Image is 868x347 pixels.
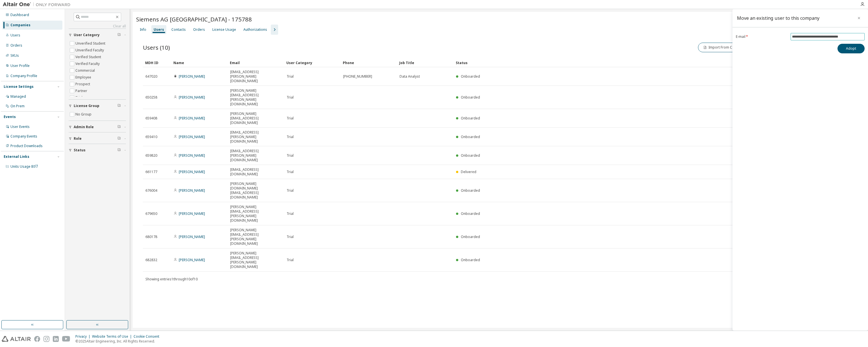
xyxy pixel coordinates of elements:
div: On Prem [10,104,25,108]
span: Trial [287,170,294,174]
div: Orders [193,27,205,32]
a: [PERSON_NAME] [179,188,205,193]
label: Prospect [75,81,91,88]
a: [PERSON_NAME] [179,257,205,262]
div: Users [154,27,164,32]
span: Clear filter [117,33,121,37]
span: 682832 [145,258,157,262]
div: Dashboard [10,13,29,17]
span: [PERSON_NAME][EMAIL_ADDRESS][PERSON_NAME][DOMAIN_NAME] [230,88,282,106]
div: Events [4,115,16,119]
span: 659820 [145,153,157,158]
span: User Category [74,33,100,37]
span: Trial [287,235,294,239]
span: Trial [287,258,294,262]
span: Clear filter [117,104,121,108]
span: Onboarded [461,74,480,79]
label: Verified Student [75,54,102,60]
img: instagram.svg [43,336,49,342]
div: Phone [343,58,395,67]
span: Onboarded [461,188,480,193]
div: User Events [10,125,30,129]
span: 661177 [145,170,157,174]
span: Clear filter [117,148,121,152]
div: Orders [10,43,22,48]
button: Adopt [838,44,865,53]
a: [PERSON_NAME] [179,234,205,239]
a: [PERSON_NAME] [179,74,205,79]
label: Employee [75,74,92,81]
span: Role [74,136,82,141]
span: Onboarded [461,257,480,262]
label: Unverified Student [75,40,106,47]
span: Clear filter [117,125,121,129]
div: User Category [286,58,338,67]
span: Admin Role [74,125,94,129]
span: Onboarded [461,153,480,158]
span: Status [74,148,86,152]
label: Trial [75,94,84,101]
a: [PERSON_NAME] [179,153,205,158]
span: Data Analyst [400,74,420,79]
div: Companies [10,23,30,27]
span: [EMAIL_ADDRESS][PERSON_NAME][DOMAIN_NAME] [230,130,282,144]
div: Info [140,27,146,32]
div: Contacts [171,27,186,32]
label: Unverified Faculty [75,47,105,54]
span: Trial [287,153,294,158]
a: Clear all [69,24,126,29]
a: [PERSON_NAME] [179,116,205,121]
a: [PERSON_NAME] [179,95,205,100]
img: youtube.svg [62,336,70,342]
div: Authorizations [243,27,267,32]
span: [EMAIL_ADDRESS][DOMAIN_NAME] [230,167,282,176]
span: Trial [287,116,294,121]
div: Cookie Consent [134,334,163,339]
span: Showing entries 1 through 10 of 10 [145,277,198,281]
img: altair_logo.svg [2,336,31,342]
span: 659408 [145,116,157,121]
span: [PERSON_NAME][DOMAIN_NAME][EMAIL_ADDRESS][DOMAIN_NAME] [230,182,282,200]
div: Users [10,33,20,38]
div: License Usage [212,27,236,32]
span: Onboarded [461,116,480,121]
div: License Settings [4,84,34,89]
label: Partner [75,88,88,94]
span: 680178 [145,235,157,239]
span: Siemens AG [GEOGRAPHIC_DATA] - 175788 [136,15,252,23]
div: Privacy [75,334,92,339]
span: Trial [287,135,294,139]
div: Product Downloads [10,144,43,148]
span: 650258 [145,95,157,100]
button: User Category [69,29,126,41]
span: Onboarded [461,211,480,216]
div: Status [456,58,821,67]
img: facebook.svg [34,336,40,342]
a: [PERSON_NAME] [179,211,205,216]
label: No Group [75,111,93,118]
span: Users (10) [143,43,170,51]
a: [PERSON_NAME] [179,169,205,174]
button: Status [69,144,126,156]
span: Trial [287,211,294,216]
label: E-mail [736,34,787,39]
span: [EMAIL_ADDRESS][PERSON_NAME][DOMAIN_NAME] [230,149,282,162]
div: External Links [4,154,29,159]
span: [EMAIL_ADDRESS][PERSON_NAME][DOMAIN_NAME] [230,70,282,83]
span: Onboarded [461,95,480,100]
label: Verified Faculty [75,60,101,67]
span: License Group [74,104,99,108]
p: © 2025 Altair Engineering, Inc. All Rights Reserved. [75,339,163,344]
span: Trial [287,95,294,100]
span: [PERSON_NAME][EMAIL_ADDRESS][PERSON_NAME][DOMAIN_NAME] [230,205,282,223]
div: Name [173,58,225,67]
div: Website Terms of Use [92,334,134,339]
span: 679650 [145,211,157,216]
span: 659410 [145,135,157,139]
span: [PERSON_NAME][EMAIL_ADDRESS][PERSON_NAME][DOMAIN_NAME] [230,251,282,269]
button: Admin Role [69,121,126,133]
img: Altair One [3,2,73,7]
button: Role [69,132,126,145]
span: [PERSON_NAME][EMAIL_ADDRESS][PERSON_NAME][DOMAIN_NAME] [230,228,282,246]
div: Email [230,58,282,67]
